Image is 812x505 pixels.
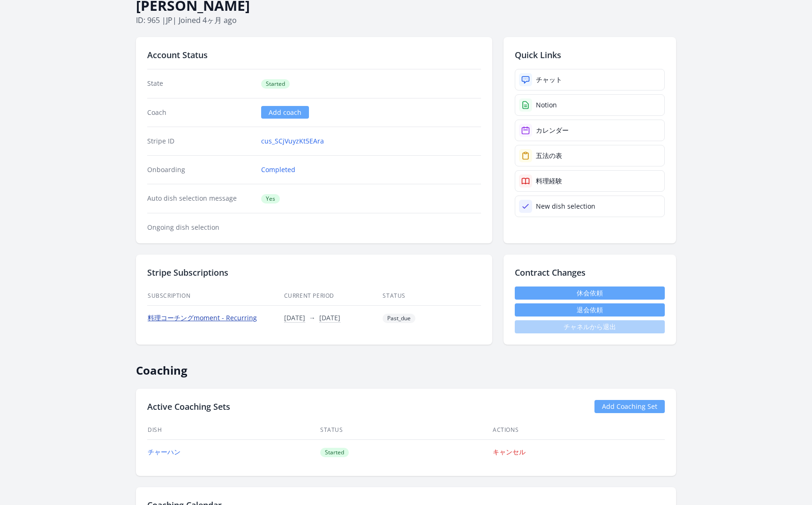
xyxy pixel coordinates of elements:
[319,313,340,323] button: [DATE]
[515,320,665,333] span: チャネルから退出
[515,266,665,279] h2: Contract Changes
[261,165,295,174] a: Completed
[515,303,665,317] button: 退会依頼
[515,145,665,166] a: 五法の表
[284,286,383,306] th: Current Period
[536,100,557,110] div: Notion
[147,421,320,440] th: Dish
[382,286,481,306] th: Status
[166,15,173,25] span: jp
[383,314,415,323] span: Past_due
[493,447,526,456] a: キャンセル
[147,48,481,61] h2: Account Status
[492,421,665,440] th: Actions
[515,170,665,192] a: 料理経験
[536,126,569,135] div: カレンダー
[594,400,665,413] a: Add Coaching Set
[320,448,349,457] span: Started
[147,108,254,117] dt: Coach
[147,194,254,204] dt: Auto dish selection message
[147,223,254,232] dt: Ongoing dish selection
[147,165,254,174] dt: Onboarding
[284,313,305,323] button: [DATE]
[147,400,230,413] h2: Active Coaching Sets
[147,79,254,89] dt: State
[515,48,665,61] h2: Quick Links
[515,69,665,90] a: チャット
[147,266,481,279] h2: Stripe Subscriptions
[515,94,665,116] a: Notion
[515,196,665,217] a: New dish selection
[148,313,257,322] a: 料理コーチングmoment - Recurring
[536,75,562,84] div: チャット
[515,120,665,141] a: カレンダー
[261,79,290,89] span: Started
[136,356,676,377] h2: Coaching
[261,106,309,119] a: Add coach
[147,286,284,306] th: Subscription
[261,136,324,146] a: cus_SCjVuyzKt5EAra
[515,286,665,300] a: 休会依頼
[309,313,316,322] span: →
[536,151,562,160] div: 五法の表
[136,15,676,26] p: ID: 965 | | Joined 4ヶ月 ago
[320,421,492,440] th: Status
[147,136,254,146] dt: Stripe ID
[536,176,562,186] div: 料理経験
[261,194,280,204] span: Yes
[148,447,180,456] a: チャーハン
[536,202,595,211] div: New dish selection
